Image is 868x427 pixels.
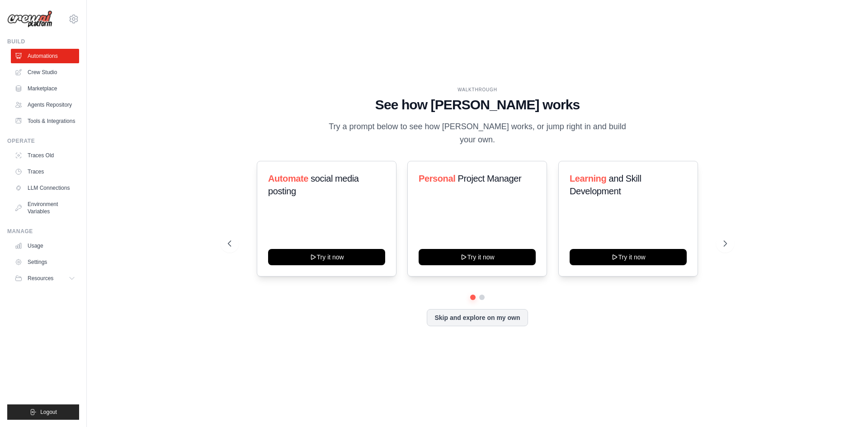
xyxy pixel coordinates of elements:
div: Operate [7,137,79,145]
span: Logout [40,408,57,416]
a: LLM Connections [11,181,79,195]
div: WALKTHROUGH [228,86,727,93]
a: Usage [11,239,79,253]
a: Agents Repository [11,98,79,112]
a: Automations [11,49,79,63]
iframe: Chat Widget [823,384,868,427]
button: Skip and explore on my own [427,309,528,326]
a: Settings [11,255,79,269]
button: Resources [11,271,79,286]
button: Try it now [268,249,385,265]
span: and Skill Development [570,174,641,196]
span: Project Manager [458,174,522,183]
a: Traces [11,164,79,179]
h1: See how [PERSON_NAME] works [228,97,727,113]
a: Marketplace [11,81,79,96]
span: social media posting [268,174,359,196]
span: Personal [419,174,455,183]
div: Build [7,38,79,45]
button: Try it now [419,249,536,265]
div: Manage [7,228,79,235]
img: Logo [7,10,52,28]
p: Try a prompt below to see how [PERSON_NAME] works, or jump right in and build your own. [325,120,629,147]
a: Traces Old [11,148,79,163]
a: Environment Variables [11,197,79,219]
a: Tools & Integrations [11,114,79,128]
button: Logout [7,404,79,420]
span: Automate [268,174,308,183]
a: Crew Studio [11,65,79,80]
span: Learning [570,174,606,183]
span: Resources [28,275,53,282]
button: Try it now [570,249,687,265]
